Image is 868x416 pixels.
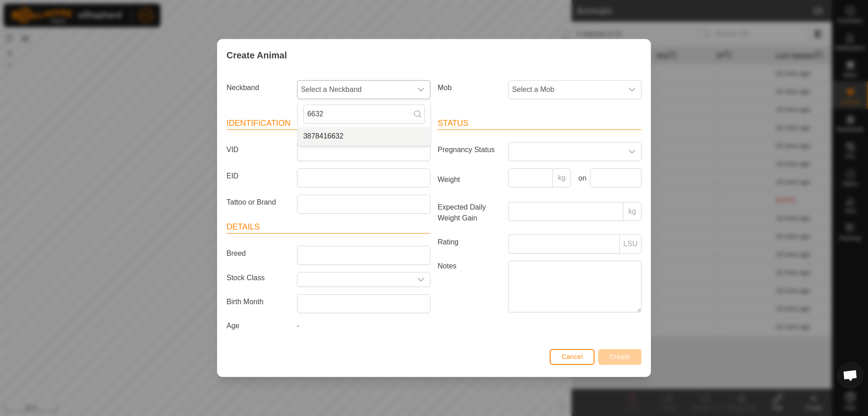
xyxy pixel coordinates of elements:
label: Rating [434,234,505,250]
label: Birth Month [223,294,293,310]
ul: Option List [298,127,430,145]
label: Tattoo or Brand [223,195,293,210]
div: dropdown trigger [412,273,430,287]
span: Select a Mob [509,81,623,99]
div: dropdown trigger [623,143,641,161]
label: Notes [434,261,505,312]
label: Weight [434,168,505,191]
label: EID [223,168,293,184]
span: - [297,322,299,330]
label: Expected Daily Weight Gain [434,202,505,224]
p-inputgroup-addon: LSU [620,234,642,253]
div: dropdown trigger [412,81,430,99]
p-inputgroup-addon: kg [553,168,571,187]
header: Status [438,117,642,130]
label: Stock Class [223,272,293,283]
label: on [575,173,586,184]
span: Create Animal [226,48,287,62]
div: dropdown trigger [623,81,641,99]
p-inputgroup-addon: kg [623,202,642,221]
span: 3878416632 [303,131,344,142]
label: Pregnancy Status [434,142,505,158]
span: Cancel [561,353,583,360]
a: Open chat [837,362,864,389]
label: Neckband [223,80,293,96]
label: Mob [434,80,505,96]
label: VID [223,142,293,158]
button: Create [598,349,642,365]
span: Select a Neckband [297,81,412,99]
header: Identification [226,117,430,130]
button: Cancel [550,349,594,365]
li: 3878416632 [298,127,430,145]
header: Details [226,221,430,234]
label: Age [223,320,293,331]
span: Create [610,353,630,360]
label: Breed [223,246,293,261]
